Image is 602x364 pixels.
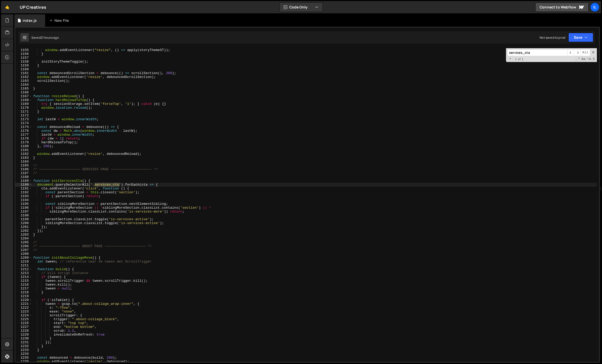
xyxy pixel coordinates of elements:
div: 1202 [15,229,32,233]
div: 1206 [15,244,32,248]
span: ​ [567,49,574,56]
span: CaseSensitive Search [581,57,586,62]
div: 1188 [15,175,32,179]
div: 1192 [15,190,32,194]
div: 1216 [15,283,32,287]
div: 1226 [15,321,32,325]
div: 1212 [15,267,32,271]
div: 1186 [15,167,32,171]
div: 1156 [15,52,32,56]
div: 1160 [15,67,32,71]
div: 1195 [15,202,32,206]
div: 1159 [15,64,32,67]
div: 1174 [15,121,32,125]
div: 1236 [15,360,32,363]
div: 1196 [15,206,32,210]
span: Search In Selection [592,57,595,62]
div: 1178 [15,137,32,140]
div: 1185 [15,164,32,167]
div: 1176 [15,129,32,133]
div: 1157 [15,56,32,60]
div: 1182 [15,152,32,156]
div: 1223 [15,310,32,314]
div: 1231 [15,340,32,344]
div: 21 hours ago [41,35,59,40]
div: 1209 [15,256,32,260]
span: Whole Word Search [587,57,592,62]
div: 1211 [15,264,32,267]
div: 1221 [15,302,32,306]
div: 1210 [15,260,32,264]
div: Saved [31,35,59,40]
div: Not saved to prod [540,35,565,40]
div: 1161 [15,71,32,75]
div: 1219 [15,294,32,298]
div: 1230 [15,337,32,340]
div: 1169 [15,102,32,106]
span: Alt-Enter [580,49,590,56]
div: 1177 [15,133,32,137]
div: 1215 [15,279,32,283]
div: 1173 [15,117,32,121]
div: 1158 [15,60,32,64]
a: 🤙 [1,1,14,13]
div: 1184 [15,160,32,164]
div: 1189 [15,179,32,183]
span: Toggle Replace mode [508,57,513,61]
div: 1205 [15,240,32,244]
div: 1191 [15,187,32,190]
div: 1217 [15,287,32,290]
div: 1218 [15,290,32,294]
div: 1183 [15,156,32,160]
div: 1163 [15,79,32,83]
div: 1168 [15,98,32,102]
div: 1229 [15,333,32,337]
div: 1214 [15,275,32,279]
a: Il [590,3,599,12]
div: 1208 [15,252,32,256]
div: 1227 [15,325,32,329]
div: 1175 [15,125,32,129]
div: 1164 [15,83,32,87]
div: 1193 [15,194,32,198]
div: 1155 [15,48,32,52]
div: 1213 [15,271,32,275]
div: 1204 [15,237,32,240]
div: 1171 [15,110,32,114]
div: 1224 [15,314,32,317]
div: 1179 [15,140,32,144]
div: New File [49,18,71,23]
div: 1166 [15,90,32,94]
input: Search for [507,49,567,56]
div: 1165 [15,87,32,90]
div: 1235 [15,356,32,360]
div: 1199 [15,217,32,221]
span: 1 of 1 [513,57,526,61]
div: 1170 [15,106,32,110]
div: 1181 [15,148,32,152]
div: 1207 [15,248,32,252]
div: 1172 [15,114,32,117]
div: 1198 [15,214,32,217]
div: 1222 [15,306,32,310]
div: UP Creatives [20,4,46,10]
div: 1200 [15,221,32,225]
div: 1232 [15,344,32,348]
div: 1187 [15,171,32,175]
button: Save [568,33,593,42]
div: 1197 [15,210,32,214]
div: 1220 [15,298,32,302]
div: 1225 [15,317,32,321]
div: 1233 [15,348,32,352]
button: Code Only [280,3,323,12]
div: 1162 [15,75,32,79]
div: 1228 [15,329,32,333]
div: 1180 [15,144,32,148]
span: ​ [574,49,580,56]
div: 1201 [15,225,32,229]
span: RegExp Search [575,57,580,62]
div: index.js [23,18,37,23]
div: 1194 [15,198,32,202]
div: 1234 [15,352,32,356]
